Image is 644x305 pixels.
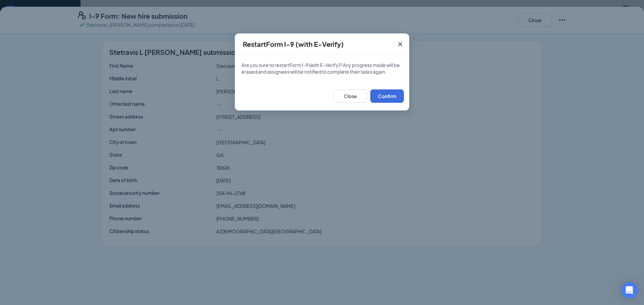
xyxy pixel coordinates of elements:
h4: Restart Form I-9 (with E-Verify) [243,40,344,49]
button: Close [333,89,367,103]
button: Confirm [370,89,404,103]
div: Open Intercom Messenger [621,282,637,298]
svg: Cross [396,40,404,48]
p: Are you sure to restart Form I-9 (with E-Verify) ? Any progress made will be erased and assignees... [241,62,402,75]
button: Close [391,33,409,55]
